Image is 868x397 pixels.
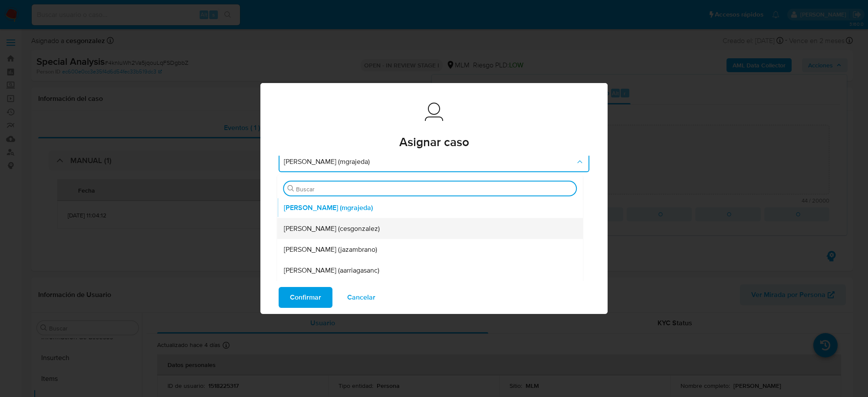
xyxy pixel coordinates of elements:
span: Asignar caso [399,136,469,148]
span: [PERSON_NAME] (cesgonzalez) [284,224,380,233]
button: Confirmar [279,287,332,308]
ul: Usuario [277,197,583,302]
span: [PERSON_NAME] (jazambrano) [284,245,377,254]
button: [PERSON_NAME] (mgrajeda) [279,151,589,172]
span: Cancelar [347,288,375,307]
span: [PERSON_NAME] (mgrajeda) [284,157,575,166]
span: [PERSON_NAME] (aarriagasanc) [284,266,379,275]
span: [PERSON_NAME] (mgrajeda) [284,204,373,212]
span: Confirmar [290,288,321,307]
input: Buscar [296,185,572,193]
button: Cancelar [336,287,387,308]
